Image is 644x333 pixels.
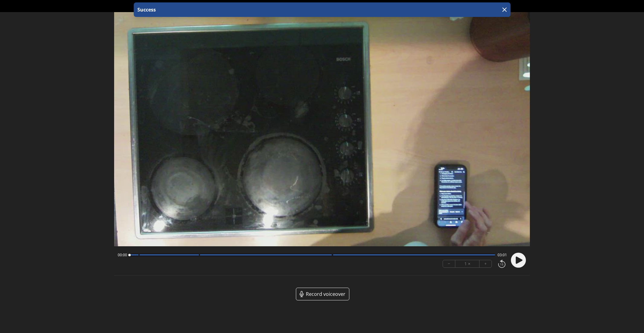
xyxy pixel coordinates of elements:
[136,6,156,13] p: Success
[443,260,455,267] button: −
[296,288,349,300] a: Record voiceover
[311,2,334,11] a: 00:00:00
[455,260,479,267] div: 1 ×
[118,253,127,257] span: 00:00
[479,260,492,267] button: +
[306,290,345,298] span: Record voiceover
[498,253,507,257] span: 03:01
